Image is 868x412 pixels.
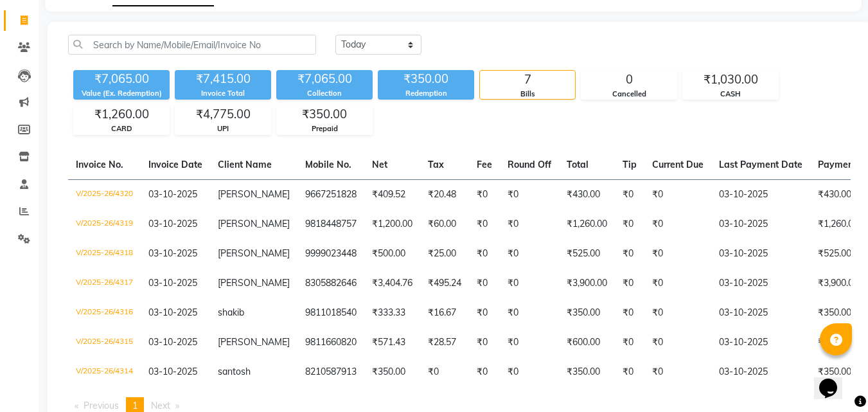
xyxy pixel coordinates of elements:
td: ₹495.24 [420,269,469,298]
span: Client Name [218,159,272,170]
span: 03-10-2025 [148,277,197,289]
div: Value (Ex. Redemption) [73,88,170,99]
td: ₹0 [500,269,559,298]
td: ₹60.00 [420,210,469,239]
span: santosh [218,366,251,377]
td: 9811660820 [297,328,364,357]
td: ₹0 [644,328,711,357]
td: ₹0 [500,179,559,210]
span: Next [151,400,170,411]
span: Net [372,159,387,170]
td: ₹350.00 [364,357,420,387]
div: CASH [683,89,778,100]
td: ₹0 [469,239,500,269]
span: 03-10-2025 [148,188,197,200]
td: V/2025-26/4319 [68,210,141,239]
span: Fee [477,159,492,170]
span: Tax [428,159,444,170]
div: Bills [480,89,575,100]
td: ₹0 [469,357,500,387]
span: 1 [132,400,137,411]
span: Mobile No. [305,159,351,170]
div: Invoice Total [175,88,271,99]
td: ₹409.52 [364,179,420,210]
iframe: chat widget [814,361,855,399]
td: V/2025-26/4320 [68,179,141,210]
td: ₹25.00 [420,239,469,269]
td: ₹0 [469,328,500,357]
td: ₹0 [615,210,644,239]
td: ₹0 [615,328,644,357]
td: ₹0 [469,298,500,328]
td: 8210587913 [297,357,364,387]
td: 8305882646 [297,269,364,298]
div: ₹4,775.00 [175,105,270,123]
div: Redemption [378,88,474,99]
td: V/2025-26/4317 [68,269,141,298]
td: 03-10-2025 [711,357,810,387]
td: ₹0 [615,357,644,387]
span: shakib [218,307,244,318]
td: ₹0 [500,239,559,269]
td: ₹430.00 [559,179,615,210]
div: 7 [480,71,575,89]
div: ₹350.00 [378,70,474,88]
span: Previous [84,400,119,411]
td: ₹20.48 [420,179,469,210]
span: 03-10-2025 [148,218,197,229]
div: ₹7,415.00 [175,70,271,88]
td: ₹3,900.00 [559,269,615,298]
span: Last Payment Date [719,159,802,170]
td: ₹0 [644,298,711,328]
span: Tip [623,159,637,170]
div: UPI [175,123,270,134]
td: ₹350.00 [559,298,615,328]
td: ₹0 [615,269,644,298]
td: ₹0 [644,269,711,298]
span: 03-10-2025 [148,366,197,377]
td: 03-10-2025 [711,269,810,298]
span: [PERSON_NAME] [218,336,290,348]
td: V/2025-26/4318 [68,239,141,269]
div: Collection [276,88,373,99]
td: ₹0 [469,210,500,239]
span: [PERSON_NAME] [218,277,290,289]
td: ₹571.43 [364,328,420,357]
td: ₹0 [500,328,559,357]
td: 03-10-2025 [711,328,810,357]
td: ₹1,260.00 [559,210,615,239]
td: ₹0 [500,357,559,387]
td: 9999023448 [297,239,364,269]
td: ₹500.00 [364,239,420,269]
span: Invoice No. [76,159,123,170]
td: ₹16.67 [420,298,469,328]
td: ₹3,404.76 [364,269,420,298]
input: Search by Name/Mobile/Email/Invoice No [68,35,316,55]
td: ₹0 [644,357,711,387]
td: V/2025-26/4315 [68,328,141,357]
td: ₹0 [469,179,500,210]
td: 9818448757 [297,210,364,239]
td: ₹333.33 [364,298,420,328]
span: [PERSON_NAME] [218,218,290,229]
td: 03-10-2025 [711,239,810,269]
td: ₹0 [615,179,644,210]
td: ₹0 [644,179,711,210]
div: Prepaid [277,123,372,134]
div: Cancelled [581,89,677,100]
td: ₹0 [500,210,559,239]
span: Current Due [652,159,704,170]
span: Total [567,159,589,170]
td: ₹0 [615,298,644,328]
td: 03-10-2025 [711,298,810,328]
td: ₹0 [469,269,500,298]
div: ₹7,065.00 [73,70,170,88]
td: ₹0 [644,239,711,269]
span: [PERSON_NAME] [218,247,290,259]
td: ₹0 [644,210,711,239]
span: 03-10-2025 [148,247,197,259]
div: ₹1,260.00 [74,105,169,123]
td: 03-10-2025 [711,210,810,239]
td: ₹600.00 [559,328,615,357]
div: ₹350.00 [277,105,372,123]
